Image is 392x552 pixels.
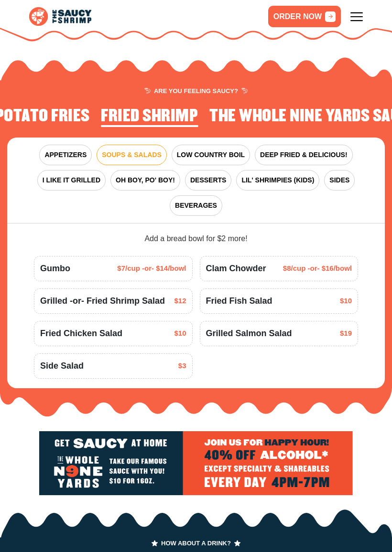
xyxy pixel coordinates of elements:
[185,170,231,191] button: DESSERTS
[40,360,84,372] span: Side Salad
[101,107,198,128] li: 1 of 4
[170,195,222,216] button: BEVERAGES
[241,175,314,185] span: LIL' SHRIMPIES (KIDS)
[144,88,248,94] span: ARE YOU FEELING SAUCY?
[40,295,165,308] span: Grilled -or- Fried Shrimp Salad
[43,175,100,185] span: I LIKE IT GRILLED
[268,6,341,27] a: ORDER NOW
[172,145,250,165] button: LOW COUNTRY BOIL
[324,170,355,191] button: SIDES
[102,150,161,160] span: SOUPS & SALADS
[110,170,180,191] button: OH BOY, PO' BOY!
[152,540,240,546] span: HOW ABOUT A DRINK?
[174,296,186,307] span: $12
[178,361,186,372] span: $3
[39,431,353,495] img: logo
[101,107,198,126] h2: Fried Shrimp
[175,201,217,211] span: BEVERAGES
[44,150,87,160] span: APPETIZERS
[34,233,358,244] div: Add a bread bowl for $2 more!
[260,150,348,160] span: DEEP FRIED & DELICIOUS!
[39,145,92,165] button: APPETIZERS
[116,175,175,185] span: OH BOY, PO' BOY!
[174,328,186,339] span: $10
[177,150,245,160] span: LOW COUNTRY BOIL
[329,175,349,185] span: SIDES
[29,7,91,26] img: logo
[97,145,166,165] button: SOUPS & SALADS
[283,263,352,274] span: $8/cup -or- $16/bowl
[40,327,122,340] span: Fried Chicken Salad
[340,296,352,307] span: $10
[40,262,70,275] span: Gumbo
[255,145,353,165] button: DEEP FRIED & DELICIOUS!
[37,170,106,191] button: I LIKE IT GRILLED
[206,327,292,340] span: Grilled Salmon Salad
[206,295,272,308] span: Fried Fish Salad
[236,170,319,191] button: LIL' SHRIMPIES (KIDS)
[340,328,352,339] span: $19
[206,262,266,275] span: Clam Chowder
[190,175,226,185] span: DESSERTS
[117,263,186,274] span: $7/cup -or- $14/bowl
